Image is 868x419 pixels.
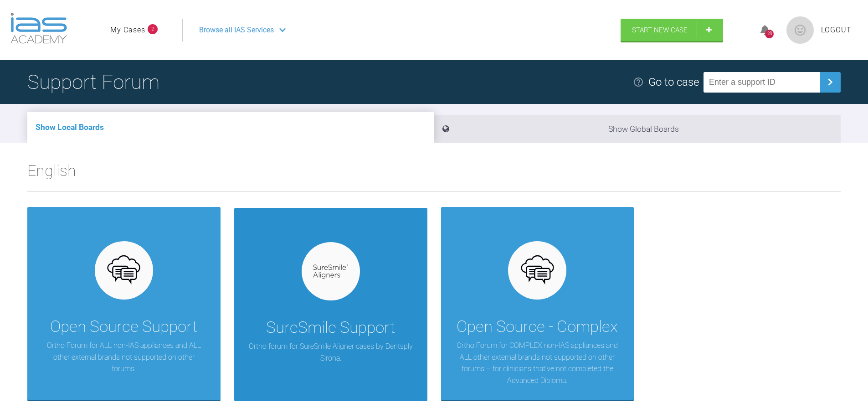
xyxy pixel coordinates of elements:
li: Show Global Boards [434,115,841,143]
img: help.e70b9f3d.svg [633,77,644,88]
a: Start New Case [621,19,723,41]
img: chevronRight.28bd32b0.svg [823,75,837,89]
span: 2 [148,24,158,34]
img: opensource.6e495855.svg [106,253,141,288]
img: suresmile.935bb804.svg [313,264,348,279]
a: SureSmile SupportOrtho forum for SureSmile Aligner cases by Dentsply Sirona. [234,207,427,400]
img: profile.png [786,16,814,44]
img: opensource.6e495855.svg [520,253,555,288]
h2: English [27,158,841,191]
p: Ortho forum for SureSmile Aligner cases by Dentsply Sirona. [248,341,414,364]
a: Open Source SupportOrtho Forum for ALL non-IAS appliances and ALL other external brands not suppo... [27,207,221,400]
div: Open Source - Complex [457,314,618,340]
input: Enter a support ID [704,72,820,93]
p: Ortho Forum for ALL non-IAS appliances and ALL other external brands not supported on other forums. [41,340,207,375]
li: Show Local Boards [27,112,434,143]
h1: Support Forum [27,66,159,98]
span: Start New Case [632,26,688,34]
div: 28 [765,30,774,38]
div: SureSmile Support [266,315,395,341]
span: Browse all IAS Services [199,24,274,36]
a: Logout [821,24,852,36]
img: logo-light.3e3ef733.png [10,13,67,44]
p: Ortho Forum for COMPLEX non-IAS appliances and ALL other external brands not supported on other f... [455,340,621,386]
a: My Cases [110,24,145,36]
div: Open Source Support [50,314,197,340]
a: Open Source - ComplexOrtho Forum for COMPLEX non-IAS appliances and ALL other external brands not... [441,207,634,400]
div: Go to case [648,73,699,91]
